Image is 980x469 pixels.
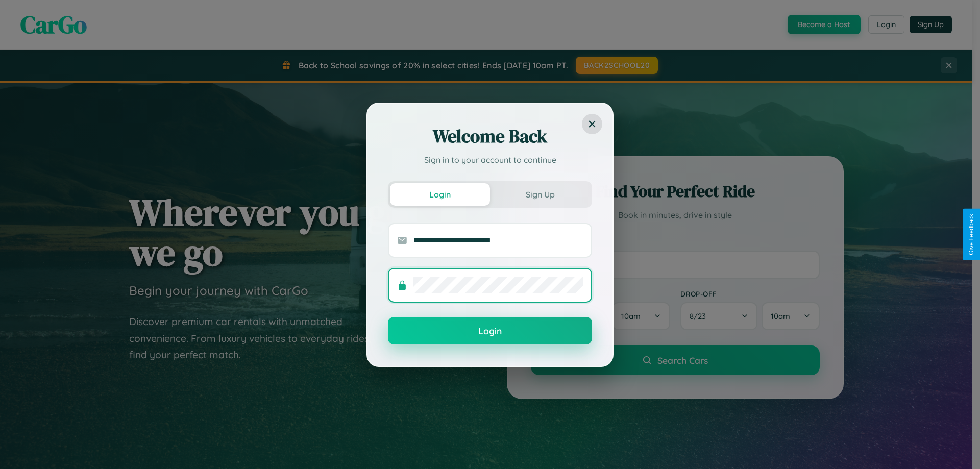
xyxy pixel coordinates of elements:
[388,154,592,166] p: Sign in to your account to continue
[968,214,975,255] div: Give Feedback
[390,183,490,206] button: Login
[388,124,592,149] h2: Welcome Back
[388,317,592,344] button: Login
[490,183,590,206] button: Sign Up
